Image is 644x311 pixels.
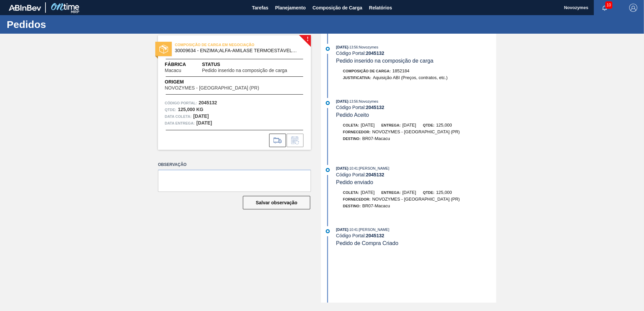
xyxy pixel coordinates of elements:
[275,4,306,12] span: Planejamento
[336,105,496,110] div: Código Portal:
[358,45,378,49] span: : Novozymes
[287,134,303,147] div: Informar alteração no pedido
[366,172,384,177] strong: 2045132
[175,48,297,53] span: 30009634 - ENZIMA;ALFA-AMILASE TERMOESTÁVEL;TERMAMY
[165,85,259,91] span: NOVOZYMES - [GEOGRAPHIC_DATA] (PR)
[436,190,452,195] span: 125,000
[326,229,330,233] img: atual
[366,105,384,110] strong: 2045132
[369,4,392,12] span: Relatórios
[165,106,176,113] span: Qtde :
[343,69,391,73] span: Composição de Carga :
[165,78,278,85] span: Origem
[372,197,460,202] span: NOVOZYMES - [GEOGRAPHIC_DATA] (PR)
[348,100,358,103] span: - 13:56
[326,47,330,51] img: atual
[392,68,410,73] span: 1852184
[362,203,390,208] span: BR07-Macacu
[336,58,433,64] span: Pedido inserido na composição de carga
[199,100,217,105] strong: 2045132
[343,137,361,141] span: Destino:
[165,100,197,106] span: Código Portal:
[366,50,384,56] strong: 2045132
[165,68,181,73] span: Macacu
[343,76,371,80] span: Justificativa:
[343,197,371,201] span: Fornecedor:
[336,179,373,185] span: Pedido enviado
[165,113,192,120] span: Data coleta:
[372,129,460,134] span: NOVOZYMES - [GEOGRAPHIC_DATA] (PR)
[165,120,195,127] span: Data entrega:
[178,107,203,112] strong: 125,000 KG
[252,4,268,12] span: Tarefas
[366,233,384,238] strong: 2045132
[402,123,416,128] span: [DATE]
[362,136,390,141] span: BR07-Macacu
[348,228,358,232] span: - 10:41
[336,172,496,177] div: Código Portal:
[336,99,348,103] span: [DATE]
[326,168,330,172] img: atual
[402,190,416,195] span: [DATE]
[423,191,434,195] span: Qtde:
[313,4,362,12] span: Composição de Carga
[243,196,310,209] button: Salvar observação
[605,1,612,9] span: 10
[343,204,361,208] span: Destino:
[336,166,348,170] span: [DATE]
[343,130,371,134] span: Fornecedor:
[336,112,369,118] span: Pedido Aceito
[343,123,359,127] span: Coleta:
[381,191,400,195] span: Entrega:
[158,160,311,170] label: Observação
[336,50,496,56] div: Código Portal:
[629,4,637,12] img: Logout
[336,240,398,246] span: Pedido de Compra Criado
[348,167,358,170] span: - 10:41
[336,45,348,49] span: [DATE]
[159,45,168,54] img: status
[358,166,389,170] span: : [PERSON_NAME]
[381,123,400,127] span: Entrega:
[358,99,378,103] span: : Novozymes
[269,134,286,147] div: Ir para Composição de Carga
[7,21,126,28] h1: Pedidos
[336,233,496,238] div: Código Portal:
[348,45,358,49] span: - 13:56
[202,68,287,73] span: Pedido inserido na composição de carga
[436,123,452,128] span: 125,000
[336,228,348,232] span: [DATE]
[326,101,330,105] img: atual
[361,190,375,195] span: [DATE]
[594,3,615,12] button: Notificações
[423,123,434,127] span: Qtde:
[9,5,41,11] img: TNhmsLtSVTkK8tSr43FrP2fwEKptu5GPRR3wAAAABJRU5ErkJggg==
[165,61,202,68] span: Fábrica
[361,123,375,128] span: [DATE]
[193,113,209,119] strong: [DATE]
[343,191,359,195] span: Coleta:
[175,41,269,48] span: COMPOSIÇÃO DE CARGA EM NEGOCIAÇÃO
[373,75,448,80] span: Aquisição ABI (Preços, contratos, etc.)
[202,61,304,68] span: Status
[196,120,212,126] strong: [DATE]
[358,228,389,232] span: : [PERSON_NAME]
